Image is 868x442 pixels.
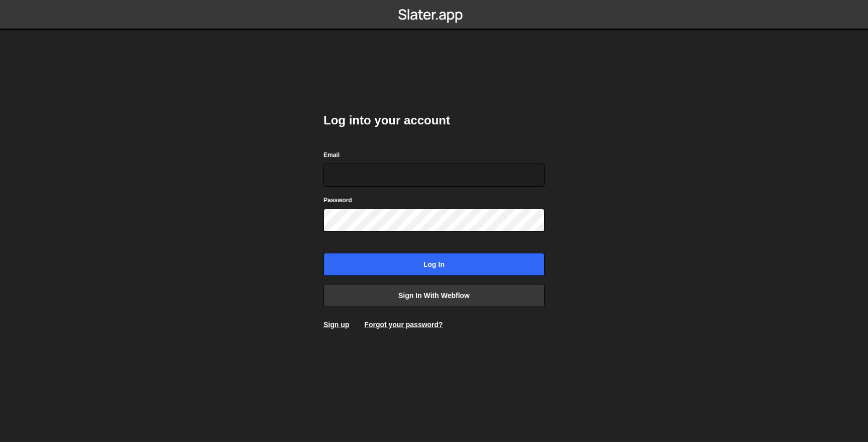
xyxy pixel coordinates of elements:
a: Forgot your password? [364,321,443,329]
label: Password [323,195,352,205]
input: Log in [323,253,545,276]
a: Sign in with Webflow [323,284,545,307]
h2: Log into your account [323,112,545,128]
a: Sign up [323,321,349,329]
label: Email [323,150,340,160]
